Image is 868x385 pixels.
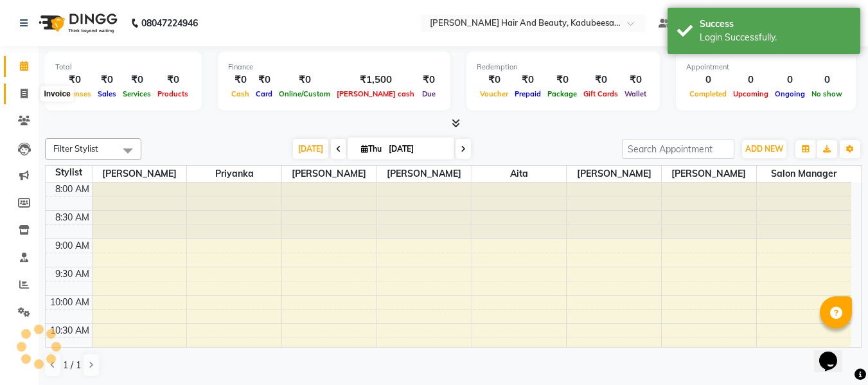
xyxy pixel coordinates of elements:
[745,144,783,154] span: ADD NEW
[772,89,808,98] span: Ongoing
[477,89,511,98] span: Voucher
[580,73,621,87] div: ₹0
[772,73,808,87] div: 0
[53,239,92,253] div: 9:00 AM
[742,140,786,158] button: ADD NEW
[808,89,846,98] span: No show
[282,166,376,182] span: [PERSON_NAME]
[477,62,650,73] div: Redemption
[621,89,650,98] span: Wallet
[567,166,661,182] span: [PERSON_NAME]
[700,17,851,31] div: Success
[686,62,846,73] div: Appointment
[94,89,120,98] span: Sales
[48,296,92,309] div: 10:00 AM
[228,89,252,98] span: Cash
[187,166,281,182] span: priyanka
[55,73,94,87] div: ₹0
[544,89,580,98] span: Package
[662,166,756,182] span: [PERSON_NAME]
[477,73,511,87] div: ₹0
[472,166,567,182] span: aita
[700,31,851,44] div: Login Successfully.
[621,73,650,87] div: ₹0
[757,166,851,182] span: Salon Manager
[385,139,449,159] input: 2025-09-04
[154,73,191,87] div: ₹0
[40,86,73,102] div: Invoice
[622,139,734,159] input: Search Appointment
[154,89,191,98] span: Products
[48,324,92,337] div: 10:30 AM
[120,89,154,98] span: Services
[333,73,418,87] div: ₹1,500
[276,73,333,87] div: ₹0
[120,73,154,87] div: ₹0
[814,334,855,372] iframe: chat widget
[544,73,580,87] div: ₹0
[93,166,187,182] span: [PERSON_NAME]
[333,89,418,98] span: [PERSON_NAME] cash
[252,73,276,87] div: ₹0
[418,73,440,87] div: ₹0
[730,73,772,87] div: 0
[276,89,333,98] span: Online/Custom
[358,144,385,154] span: Thu
[94,73,120,87] div: ₹0
[808,73,846,87] div: 0
[686,89,730,98] span: Completed
[53,211,92,224] div: 8:30 AM
[228,73,252,87] div: ₹0
[53,183,92,196] div: 8:00 AM
[511,89,544,98] span: Prepaid
[511,73,544,87] div: ₹0
[228,62,440,73] div: Finance
[419,89,439,98] span: Due
[293,139,328,159] span: [DATE]
[53,267,92,281] div: 9:30 AM
[730,89,772,98] span: Upcoming
[63,359,81,372] span: 1 / 1
[46,166,92,179] div: Stylist
[53,143,98,154] span: Filter Stylist
[686,73,730,87] div: 0
[141,5,198,41] b: 08047224946
[33,5,121,41] img: logo
[580,89,621,98] span: Gift Cards
[55,62,191,73] div: Total
[252,89,276,98] span: Card
[377,166,472,182] span: [PERSON_NAME]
